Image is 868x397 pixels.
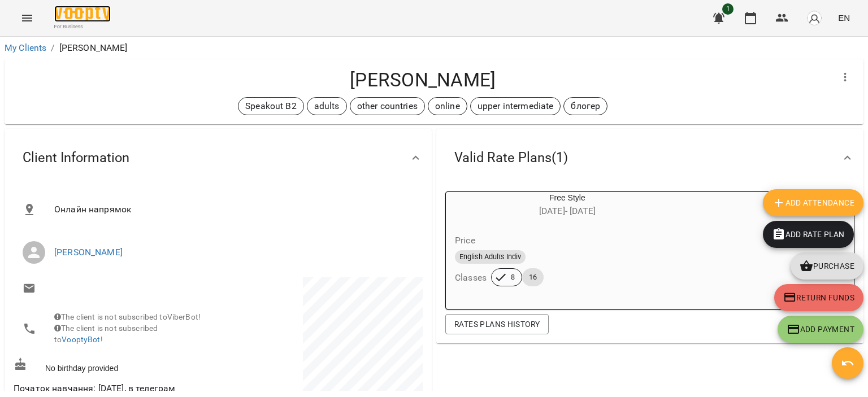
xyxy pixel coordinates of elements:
span: 16 [522,272,544,282]
a: [PERSON_NAME] [54,247,123,258]
p: other countries [357,99,418,113]
p: online [435,99,460,113]
li: / [51,41,54,55]
p: [PERSON_NAME] [59,41,128,55]
img: avatar_s.png [806,10,822,26]
div: upper intermediate [470,97,561,115]
button: Return funds [774,284,863,311]
div: other countries [350,97,425,115]
span: Add Rate plan [772,228,845,241]
p: upper intermediate [478,99,554,113]
p: блогер [571,99,600,113]
div: блогер [563,97,607,115]
span: Return funds [783,291,854,304]
span: Purchase [800,259,854,273]
span: 8 [504,272,522,282]
div: Client Information [5,129,432,187]
span: Онлайн напрямок [54,203,414,216]
span: Rates Plans History [454,317,540,331]
span: The client is not subscribed to ! [54,324,158,344]
div: adults [307,97,347,115]
span: Add Attendance [772,196,854,210]
button: Add Attendance [763,189,863,216]
span: Client Information [23,149,129,167]
img: Voopty Logo [54,6,111,22]
a: My Clients [5,42,46,53]
button: Menu [14,5,41,32]
p: Speakout B2 [245,99,297,113]
span: EN [838,12,850,24]
button: Add Payment [778,316,863,343]
h6: Classes [455,270,487,286]
div: Valid Rate Plans(1) [436,129,863,187]
p: adults [314,99,340,113]
div: No birthday provided [11,355,218,376]
h6: Price [455,233,475,248]
div: Free Style [446,192,689,219]
span: English Adults Indiv [455,252,526,262]
div: Speakout B2 [238,97,304,115]
button: Purchase [791,252,863,280]
span: [DATE] - [DATE] [539,206,596,216]
button: Rates Plans History [445,314,549,334]
button: EN [834,7,854,28]
span: The client is not subscribed to ViberBot! [54,312,201,321]
button: Add Rate plan [763,221,854,248]
div: online [428,97,467,115]
nav: breadcrumb [5,41,863,55]
h4: [PERSON_NAME] [14,68,832,91]
span: For Business [54,23,111,30]
span: Add Payment [787,322,854,336]
span: 1 [722,3,734,15]
button: Free Style[DATE]- [DATE]PriceEnglish Adults IndivClasses816 [446,192,689,300]
span: Valid Rate Plans ( 1 ) [454,149,568,167]
a: VooptyBot [62,335,100,344]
